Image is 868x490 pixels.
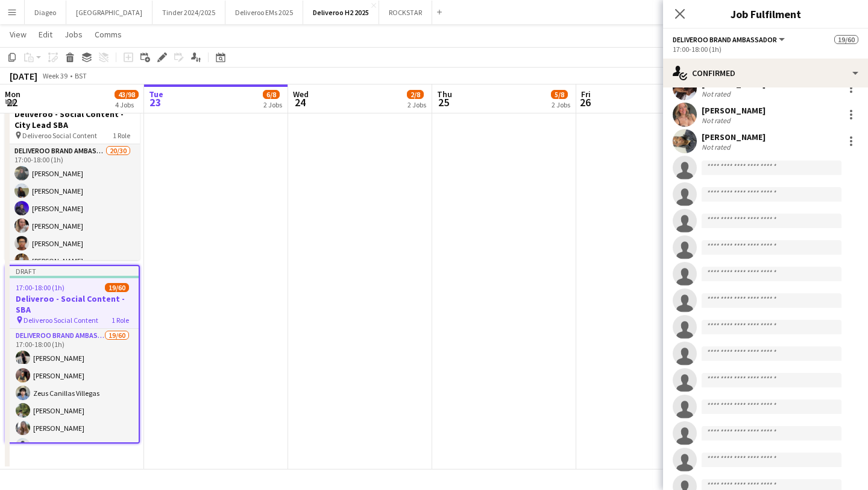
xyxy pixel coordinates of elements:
span: 19/60 [105,283,129,292]
button: Deliveroo EMs 2025 [225,1,303,24]
span: Mon [5,89,20,100]
div: Not rated [702,89,733,98]
span: 22 [3,95,20,109]
span: 23 [147,95,163,109]
div: 2 Jobs [407,100,426,109]
a: Jobs [60,27,87,42]
span: Fri [581,89,591,100]
span: 25 [435,95,452,109]
button: Deliveroo H2 2025 [303,1,379,24]
a: Comms [90,27,127,42]
span: Edit [39,29,52,40]
span: Deliveroo Brand Ambassador [673,35,777,44]
span: 24 [291,95,309,109]
a: Edit [34,27,57,42]
div: Confirmed [663,59,868,87]
span: 17:00-18:00 (1h) [16,283,64,292]
h3: Job Fulfilment [663,6,868,22]
h3: Deliveroo - Social Content - SBA [6,293,139,315]
button: Tinder 2024/2025 [153,1,225,24]
span: 19/60 [834,35,858,44]
span: Thu [437,89,452,100]
span: Tue [149,89,163,100]
span: Deliveroo Social Content [24,316,98,325]
span: 5/8 [551,90,568,99]
div: [DATE] [10,70,37,82]
div: 2 Jobs [552,100,570,109]
div: 2 Jobs [263,100,282,109]
app-job-card: Draft17:00-18:00 (1h)20/30Deliveroo - Social Content - City Lead SBA Deliveroo Social Content1 Ro... [5,81,140,260]
button: Diageo [25,1,66,24]
app-job-card: Draft17:00-18:00 (1h)19/60Deliveroo - Social Content - SBA Deliveroo Social Content1 RoleDelivero... [5,265,140,444]
span: 43/98 [115,90,139,99]
span: Jobs [64,29,83,40]
div: [PERSON_NAME] [702,132,766,142]
button: ROCKSTAR [379,1,432,24]
div: 4 Jobs [115,100,138,109]
span: Week 39 [40,71,70,80]
a: View [5,27,31,42]
div: Not rated [702,142,733,151]
div: 17:00-18:00 (1h) [673,45,858,54]
span: Comms [95,29,122,40]
span: 1 Role [112,316,129,325]
span: 2/8 [407,90,424,99]
span: Wed [293,89,309,100]
span: 6/8 [263,90,280,99]
span: 26 [579,95,591,109]
div: Draft [6,266,139,276]
button: [GEOGRAPHIC_DATA] [66,1,153,24]
span: 1 Role [113,131,130,140]
div: [PERSON_NAME] [702,105,766,116]
span: View [10,29,27,40]
button: Deliveroo Brand Ambassador [673,35,787,44]
div: Not rated [702,116,733,125]
span: Deliveroo Social Content [22,131,97,140]
h3: Deliveroo - Social Content - City Lead SBA [5,109,140,130]
div: BST [75,71,87,80]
